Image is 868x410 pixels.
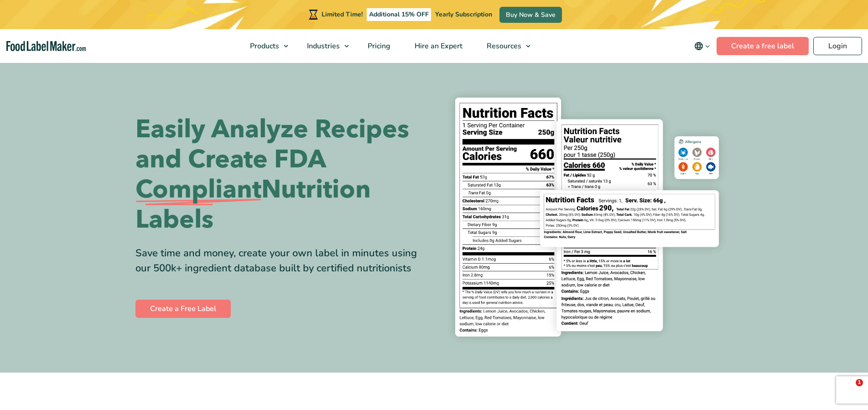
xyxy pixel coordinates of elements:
a: Login [813,37,862,55]
span: Additional 15% OFF [367,8,431,21]
span: Industries [304,41,341,51]
span: Yearly Subscription [435,10,492,19]
h1: Easily Analyze Recipes and Create FDA Nutrition Labels [135,114,427,235]
span: Compliant [135,175,261,205]
div: Save time and money, create your own label in minutes using our 500k+ ingredient database built b... [135,246,427,276]
span: Hire an Expert [412,41,463,51]
span: Pricing [365,41,391,51]
a: Create a Free Label [135,300,231,318]
a: Resources [475,29,535,63]
span: Limited Time! [322,10,363,19]
a: Products [238,29,293,63]
iframe: Intercom live chat [837,379,859,401]
span: Resources [484,41,522,51]
a: Hire an Expert [403,29,473,63]
a: Pricing [356,29,400,63]
a: Create a free label [717,37,809,55]
span: Products [247,41,280,51]
span: 1 [856,379,863,386]
a: Buy Now & Save [499,7,562,23]
a: Industries [295,29,353,63]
